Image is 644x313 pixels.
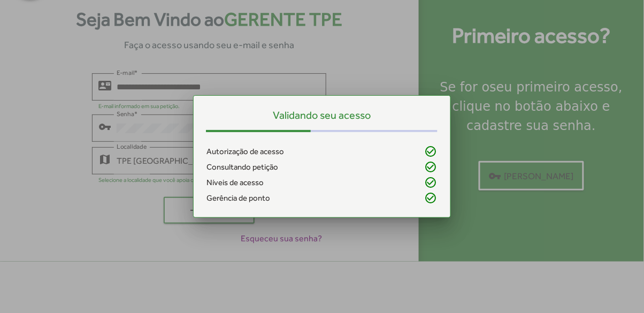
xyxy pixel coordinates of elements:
[206,109,438,121] h5: Validando seu acesso
[206,177,264,189] span: Níveis de acesso
[206,161,278,173] span: Consultando petição
[425,192,438,204] mat-icon: check_circle_outline
[206,146,284,158] span: Autorização de acesso
[206,192,270,204] span: Gerência de ponto
[425,161,438,173] mat-icon: check_circle_outline
[425,145,438,158] mat-icon: check_circle_outline
[425,176,438,189] mat-icon: check_circle_outline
